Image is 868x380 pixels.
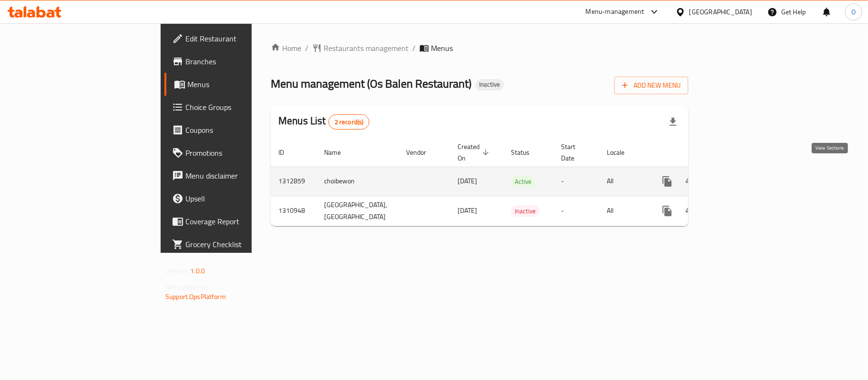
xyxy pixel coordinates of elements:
[165,265,189,277] span: Version:
[185,124,298,136] span: Coupons
[324,42,408,54] span: Restaurants management
[185,170,298,181] span: Menu disclaimer
[271,73,471,94] span: Menu management ( Os Balen Restaurant )
[187,79,298,90] span: Menus
[458,141,492,164] span: Created On
[324,147,353,158] span: Name
[511,206,540,217] span: Inactive
[164,141,306,164] a: Promotions
[586,6,644,18] div: Menu-management
[317,196,398,226] td: [GEOGRAPHIC_DATA],[GEOGRAPHIC_DATA]
[656,170,679,193] button: more
[599,167,648,196] td: All
[656,200,679,222] button: more
[185,56,298,67] span: Branches
[412,42,416,54] li: /
[164,164,306,187] a: Menu disclaimer
[164,50,306,73] a: Branches
[164,96,306,119] a: Choice Groups
[278,114,369,130] h2: Menus List
[662,110,684,133] div: Export file
[689,7,752,17] div: [GEOGRAPHIC_DATA]
[185,193,298,204] span: Upsell
[406,147,439,158] span: Vendor
[851,7,856,17] span: O
[329,118,369,127] span: 2 record(s)
[165,281,209,293] span: Get support on:
[278,147,296,158] span: ID
[614,77,688,94] button: Add New Menu
[475,79,504,90] div: Inactive
[511,176,535,187] div: Active
[190,265,205,277] span: 1.0.0
[458,204,477,217] span: [DATE]
[599,196,648,226] td: All
[511,147,542,158] span: Status
[165,290,226,303] a: Support.OpsPlatform
[607,147,637,158] span: Locale
[622,80,681,91] span: Add New Menu
[164,233,306,256] a: Grocery Checklist
[305,42,308,54] li: /
[312,42,408,54] a: Restaurants management
[185,147,298,159] span: Promotions
[164,27,306,50] a: Edit Restaurant
[553,196,599,226] td: -
[164,210,306,233] a: Coverage Report
[553,167,599,196] td: -
[431,42,453,54] span: Menus
[458,175,477,187] span: [DATE]
[185,216,298,227] span: Coverage Report
[511,205,540,217] div: Inactive
[511,176,535,187] span: Active
[164,187,306,210] a: Upsell
[164,73,306,96] a: Menus
[185,239,298,250] span: Grocery Checklist
[648,138,755,167] th: Actions
[164,119,306,141] a: Coupons
[475,80,504,89] span: Inactive
[185,33,298,44] span: Edit Restaurant
[679,200,702,222] button: Change Status
[271,138,755,226] table: enhanced table
[317,167,398,196] td: choibewon
[328,114,370,130] div: Total records count
[271,42,688,54] nav: breadcrumb
[185,101,298,113] span: Choice Groups
[561,141,588,164] span: Start Date
[679,170,702,193] button: Change Status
